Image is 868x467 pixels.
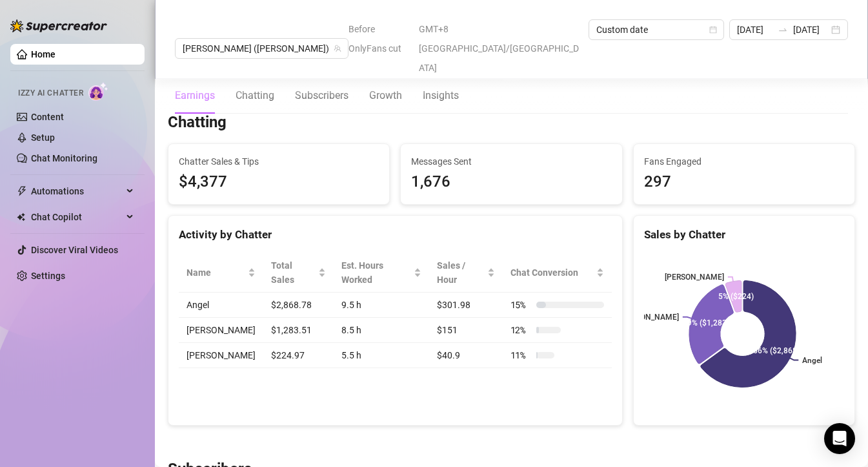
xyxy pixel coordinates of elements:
span: Izzy AI Chatter [18,87,83,99]
div: 297 [644,170,844,194]
span: calendar [709,26,717,34]
span: Before OnlyFans cut [348,19,411,58]
span: Chat Conversion [510,265,594,280]
text: [PERSON_NAME] [665,273,724,282]
span: Custom date [596,20,716,39]
div: Subscribers [295,88,348,103]
td: [PERSON_NAME] [179,343,263,368]
a: Setup [31,132,55,143]
span: Total Sales [271,258,316,287]
span: thunderbolt [17,186,27,196]
h3: Chatting [168,112,227,133]
a: Content [31,112,64,122]
a: Discover Viral Videos [31,245,118,255]
td: 8.5 h [334,318,429,343]
div: 1,676 [411,170,611,194]
span: Sales / Hour [437,258,484,287]
span: Chat Copilot [31,207,123,227]
div: Insights [423,88,459,103]
a: Home [31,49,56,59]
td: $40.9 [429,343,502,368]
span: Jaylie (jaylietori) [183,39,341,58]
img: logo-BBDzfeDw.svg [10,19,107,32]
th: Chat Conversion [503,253,612,293]
span: Name [187,265,245,280]
td: $1,283.51 [263,318,334,343]
span: 11 % [510,348,531,362]
span: Automations [31,181,123,202]
span: swap-right [778,25,788,35]
div: Open Intercom Messenger [824,423,855,454]
td: $2,868.78 [263,293,334,318]
div: Earnings [175,88,215,103]
span: 12 % [510,323,531,337]
span: team [334,45,341,52]
span: to [778,25,788,35]
td: $301.98 [429,293,502,318]
span: 15 % [510,298,531,312]
span: GMT+8 [GEOGRAPHIC_DATA]/[GEOGRAPHIC_DATA] [419,19,581,78]
td: [PERSON_NAME] [179,318,263,343]
div: Est. Hours Worked [341,258,411,287]
span: Messages Sent [411,154,611,169]
span: Chatter Sales & Tips [179,154,379,169]
text: [PERSON_NAME] [620,313,679,322]
th: Total Sales [263,253,334,293]
th: Sales / Hour [429,253,502,293]
input: Start date [737,23,772,37]
td: 9.5 h [334,293,429,318]
td: $151 [429,318,502,343]
th: Name [179,253,263,293]
a: Settings [31,271,65,281]
td: Angel [179,293,263,318]
td: $224.97 [263,343,334,368]
input: End date [793,23,829,37]
div: Chatting [236,88,274,103]
div: Sales by Chatter [644,226,844,244]
img: Chat Copilot [17,213,25,222]
img: AI Chatter [88,82,108,101]
a: Chat Monitoring [31,153,97,163]
div: Activity by Chatter [179,226,612,244]
span: Fans Engaged [644,154,844,169]
td: 5.5 h [334,343,429,368]
span: $4,377 [179,170,379,194]
text: Angel [802,356,822,365]
div: Growth [369,88,402,103]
